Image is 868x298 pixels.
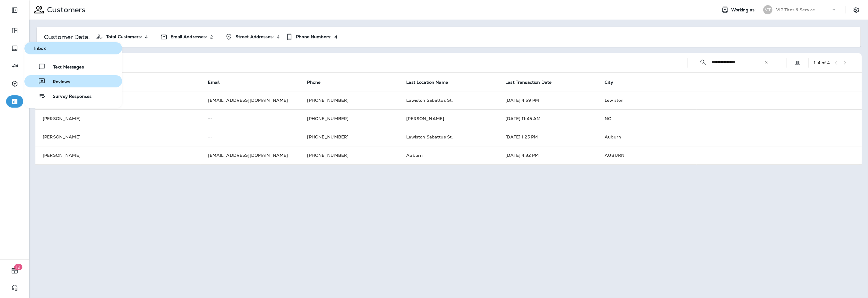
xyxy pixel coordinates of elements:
div: 1 - 4 of 4 [814,60,830,65]
td: Lewiston [597,91,862,109]
span: [PERSON_NAME] [407,116,444,121]
td: [PHONE_NUMBER] [300,128,399,146]
span: 19 [14,264,23,270]
div: VT [763,5,772,14]
span: Last Transaction Date [505,80,552,85]
span: Phone [307,80,321,85]
span: Survey Responses [45,94,92,100]
button: Inbox [24,42,122,54]
td: AUBURN [597,146,862,164]
td: [PERSON_NAME] [35,146,201,164]
span: City [605,80,613,85]
td: [PHONE_NUMBER] [300,109,399,128]
span: Street Addresses: [236,34,274,39]
span: Reviews [45,79,70,85]
td: [PERSON_NAME] [35,109,201,128]
td: [EMAIL_ADDRESS][DOMAIN_NAME] [201,91,300,109]
button: Survey Responses [24,90,122,102]
span: Working as: [731,7,757,13]
p: -- [208,134,293,139]
td: [PHONE_NUMBER] [300,146,399,164]
p: -- [208,116,293,121]
span: Email [208,80,220,85]
p: 2 [210,35,213,39]
span: Last Location Name [407,80,448,85]
span: Total Customers: [106,34,142,39]
button: Settings [851,4,862,15]
td: [DATE] 4:59 PM [498,91,597,109]
button: Reviews [24,75,122,87]
span: Text Messages [46,64,84,70]
td: [DATE] 4:32 PM [498,146,597,164]
p: 4 [277,35,280,39]
td: [PERSON_NAME] [35,128,201,146]
td: [EMAIL_ADDRESS][DOMAIN_NAME] [201,146,300,164]
span: Phone Numbers: [296,34,331,39]
td: [PHONE_NUMBER] [300,91,399,109]
p: VIP Tires & Service [776,7,815,12]
button: Collapse Search [697,56,709,68]
button: Text Messages [24,61,122,73]
span: Inbox [27,46,120,51]
td: [DATE] 1:25 PM [498,128,597,146]
p: Customers [45,5,85,14]
td: [DATE] 11:45 AM [498,109,597,128]
p: 4 [145,35,148,39]
span: Lewiston Sabattus St. [407,97,453,103]
span: Auburn [407,153,423,158]
span: Email Addresses: [171,34,207,39]
p: Customer Data: [44,35,90,39]
button: Expand Sidebar [6,4,23,16]
td: NC [597,109,862,128]
span: Lewiston Sabattus St. [407,134,453,140]
td: Auburn [597,128,862,146]
p: 4 [335,35,337,39]
button: Edit Fields [791,57,804,69]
